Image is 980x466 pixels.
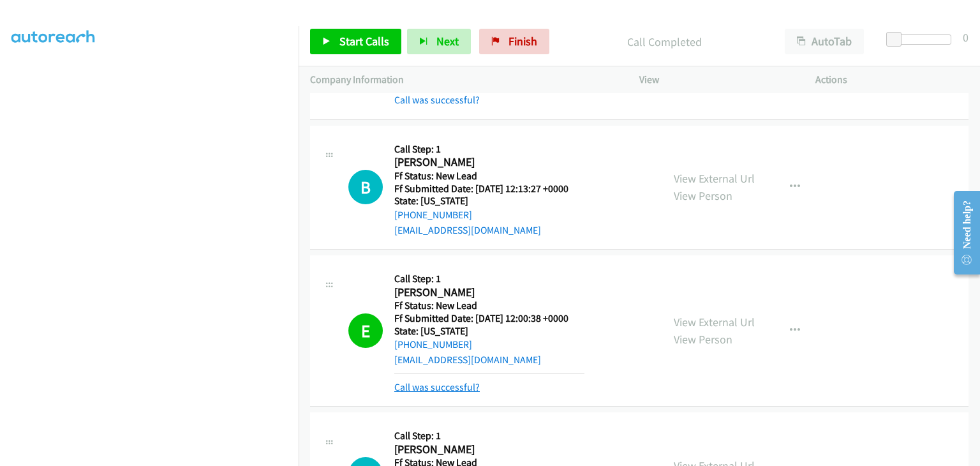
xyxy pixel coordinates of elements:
h5: Call Step: 1 [394,143,584,156]
div: 0 [963,29,969,46]
a: View Person [674,332,732,347]
h2: [PERSON_NAME] [394,155,584,170]
a: Call was successful? [394,94,480,106]
p: View [639,72,792,87]
span: Start Calls [339,34,389,49]
h2: [PERSON_NAME] [394,285,584,300]
button: AutoTab [785,29,864,54]
h5: Ff Status: New Lead [394,299,584,312]
p: Call Completed [567,33,762,50]
p: Actions [815,72,969,87]
a: Call was successful? [394,381,480,393]
a: View External Url [674,171,755,186]
a: [PHONE_NUMBER] [394,209,472,221]
h5: Ff Submitted Date: [DATE] 12:13:27 +0000 [394,183,584,195]
span: Next [436,34,459,49]
button: Next [407,29,471,54]
h5: State: [US_STATE] [394,195,584,207]
a: Finish [479,29,549,54]
h5: Ff Status: New Lead [394,170,584,183]
iframe: Resource Center [944,182,980,283]
a: View External Url [674,315,755,329]
h1: E [348,313,383,348]
div: Delay between calls (in seconds) [893,34,951,45]
h5: Call Step: 1 [394,273,584,285]
h5: Call Step: 1 [394,430,568,442]
h1: B [348,170,383,204]
a: [PHONE_NUMBER] [394,338,472,350]
span: Finish [509,34,537,49]
p: Company Information [310,72,616,87]
a: Start Calls [310,29,401,54]
a: [EMAIL_ADDRESS][DOMAIN_NAME] [394,354,541,366]
a: View Person [674,188,732,203]
a: [EMAIL_ADDRESS][DOMAIN_NAME] [394,224,541,236]
h5: Ff Submitted Date: [DATE] 12:00:38 +0000 [394,312,584,325]
h5: State: [US_STATE] [394,325,584,338]
h2: [PERSON_NAME] [394,442,568,457]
